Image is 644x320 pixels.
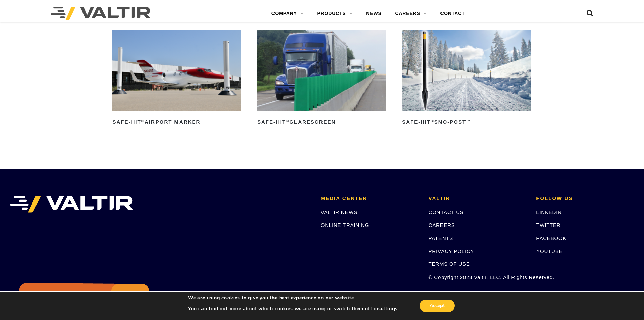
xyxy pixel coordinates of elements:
h2: MEDIA CENTER [321,196,419,201]
a: Safe-Hit®Sno-Post™ [402,30,531,128]
a: CONTACT [433,7,472,20]
sup: ® [286,119,289,123]
p: We are using cookies to give you the best experience on our website. [188,295,399,301]
p: © Copyright 2023 Valtir, LLC. All Rights Reserved. [429,273,526,281]
a: FACEBOOK [536,235,566,241]
a: LINKEDIN [536,209,562,215]
p: You can find out more about which cookies we are using or switch them off in . [188,306,399,312]
a: COMPANY [265,7,311,20]
a: PRODUCTS [311,7,360,20]
a: CAREERS [429,222,455,228]
a: TWITTER [536,222,560,228]
button: settings [378,306,398,312]
a: NEWS [359,7,388,20]
a: Safe-Hit®Glarescreen [257,30,386,128]
h2: FOLLOW US [536,196,634,201]
a: Safe-Hit®Airport Marker [112,30,241,128]
button: Accept [420,300,455,312]
sup: ™ [466,119,471,123]
sup: ® [431,119,434,123]
a: VALTIR NEWS [321,209,357,215]
img: Valtir [51,7,150,20]
a: CAREERS [388,7,434,20]
a: TERMS OF USE [429,261,470,267]
a: CONTACT US [429,209,464,215]
h2: Safe-Hit Sno-Post [402,117,531,128]
sup: ® [141,119,145,123]
a: PATENTS [429,235,453,241]
h2: Safe-Hit Glarescreen [257,117,386,128]
h2: Safe-Hit Airport Marker [112,117,241,128]
h2: VALTIR [429,196,526,201]
a: YOUTUBE [536,248,563,254]
a: PRIVACY POLICY [429,248,474,254]
a: ONLINE TRAINING [321,222,369,228]
img: VALTIR [10,196,133,213]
